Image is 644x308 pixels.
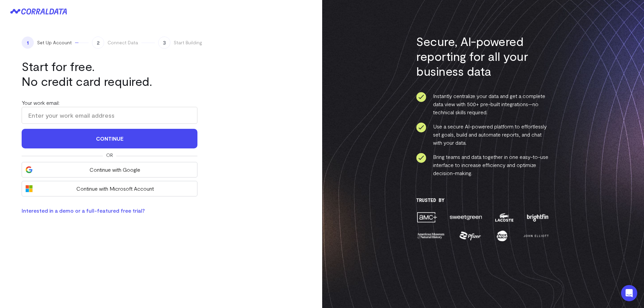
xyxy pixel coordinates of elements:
[416,34,550,78] h3: Secure, AI-powered reporting for all your business data
[22,181,197,196] button: Continue with Microsoft Account
[22,129,197,148] button: Continue
[621,285,637,301] div: Open Intercom Messenger
[22,37,34,49] span: 1
[22,162,197,177] button: Continue with Google
[108,39,138,46] span: Connect Data
[416,122,550,147] li: Use a secure AI-powered platform to effortlessly set goals, build and automate reports, and chat ...
[416,92,550,116] li: Instantly centralize your data and get a complete data view with 500+ pre-built integrations—no t...
[416,197,550,203] h3: Trusted By
[22,207,145,214] a: Interested in a demo or a full-featured free trial?
[36,166,194,174] span: Continue with Google
[22,107,197,124] input: Enter your work email address
[36,185,194,193] span: Continue with Microsoft Account
[106,152,113,159] span: Or
[174,39,202,46] span: Start Building
[22,59,197,89] h1: Start for free. No credit card required.
[92,37,104,49] span: 2
[158,37,170,49] span: 3
[37,39,72,46] span: Set Up Account
[22,99,59,106] label: Your work email:
[416,153,550,177] li: Bring teams and data together in one easy-to-use interface to increase efficiency and optimize de...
